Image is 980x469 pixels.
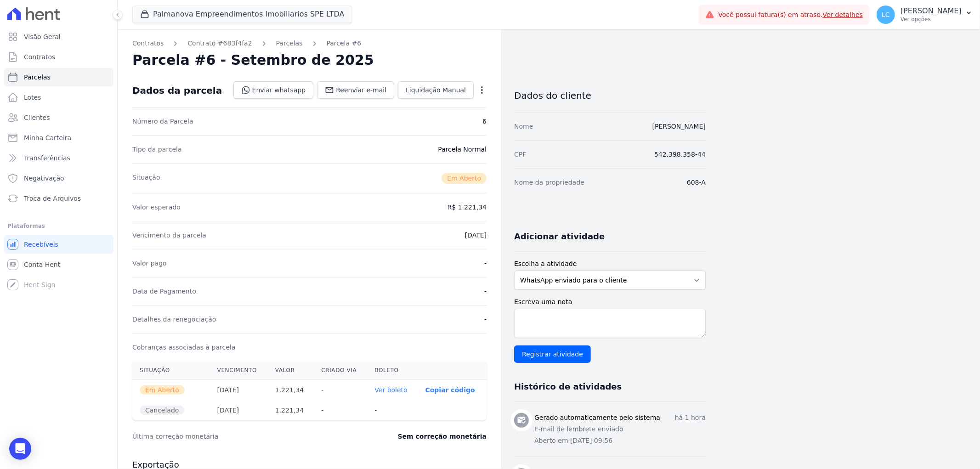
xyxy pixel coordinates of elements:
[465,231,487,240] dd: [DATE]
[425,386,475,394] button: Copiar código
[514,90,706,101] h3: Dados do cliente
[132,39,164,48] a: Contratos
[882,11,890,18] span: LC
[484,315,487,324] dd: -
[7,220,110,232] div: Plataformas
[514,231,605,242] h3: Adicionar atividade
[24,32,61,41] span: Visão Geral
[514,345,591,363] input: Registrar atividade
[132,145,182,154] dt: Tipo da parcela
[336,85,386,95] span: Reenviar e-mail
[514,259,706,269] label: Escolha a atividade
[24,133,71,142] span: Minha Carteira
[367,400,418,420] th: -
[9,438,31,460] div: Open Intercom Messenger
[132,203,181,212] dt: Valor esperado
[484,259,487,268] dd: -
[314,400,367,420] th: -
[233,81,314,99] a: Enviar whatsapp
[4,255,113,274] a: Conta Hent
[4,235,113,254] a: Recebíveis
[718,10,863,20] span: Você possui fatura(s) em atraso.
[4,68,113,86] a: Parcelas
[534,436,706,446] p: Aberto em [DATE] 09:56
[132,287,196,296] dt: Data de Pagamento
[514,381,622,392] h3: Histórico de atividades
[132,85,222,96] div: Dados da parcela
[4,108,113,127] a: Clientes
[210,400,268,420] th: [DATE]
[406,85,466,95] span: Liquidação Manual
[132,231,206,240] dt: Vencimento da parcela
[132,259,167,268] dt: Valor pago
[4,28,113,46] a: Visão Geral
[823,11,863,18] a: Ver detalhes
[448,203,487,212] dd: R$ 1.221,34
[514,178,584,187] dt: Nome da propriedade
[482,117,487,126] dd: 6
[484,287,487,296] dd: -
[132,39,487,48] nav: Breadcrumb
[132,117,193,126] dt: Número da Parcela
[24,153,70,163] span: Transferências
[276,39,303,48] a: Parcelas
[210,361,268,380] th: Vencimento
[374,386,407,394] a: Ver boleto
[4,129,113,147] a: Minha Carteira
[514,297,706,307] label: Escreva uma nota
[268,400,314,420] th: 1.221,34
[317,81,394,99] a: Reenviar e-mail
[268,361,314,380] th: Valor
[514,150,526,159] dt: CPF
[438,145,487,154] dd: Parcela Normal
[398,432,487,441] dd: Sem correção monetária
[24,93,41,102] span: Lotes
[901,16,962,23] p: Ver opções
[140,406,184,415] span: Cancelado
[24,52,55,62] span: Contratos
[687,178,706,187] dd: 608-A
[24,174,64,183] span: Negativação
[652,123,706,130] a: [PERSON_NAME]
[654,150,706,159] dd: 542.398.358-44
[187,39,252,48] a: Contrato #683f4fa2
[132,52,374,68] h2: Parcela #6 - Setembro de 2025
[132,343,235,352] dt: Cobranças associadas à parcela
[268,380,314,401] th: 1.221,34
[132,6,352,23] button: Palmanova Empreendimentos Imobiliarios SPE LTDA
[4,88,113,107] a: Lotes
[398,81,474,99] a: Liquidação Manual
[534,424,706,434] p: E-mail de lembrete enviado
[442,173,487,184] span: Em Aberto
[367,361,418,380] th: Boleto
[4,169,113,187] a: Negativação
[24,260,60,269] span: Conta Hent
[534,413,660,423] h3: Gerado automaticamente pelo sistema
[514,122,533,131] dt: Nome
[675,413,706,423] p: há 1 hora
[314,361,367,380] th: Criado via
[24,240,58,249] span: Recebíveis
[314,380,367,401] th: -
[24,73,51,82] span: Parcelas
[4,149,113,167] a: Transferências
[140,385,185,395] span: Em Aberto
[4,189,113,208] a: Troca de Arquivos
[24,194,81,203] span: Troca de Arquivos
[327,39,362,48] a: Parcela #6
[4,48,113,66] a: Contratos
[132,173,160,184] dt: Situação
[901,6,962,16] p: [PERSON_NAME]
[24,113,50,122] span: Clientes
[132,315,216,324] dt: Detalhes da renegociação
[132,361,210,380] th: Situação
[869,2,980,28] button: LC [PERSON_NAME] Ver opções
[210,380,268,401] th: [DATE]
[132,432,342,441] dt: Última correção monetária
